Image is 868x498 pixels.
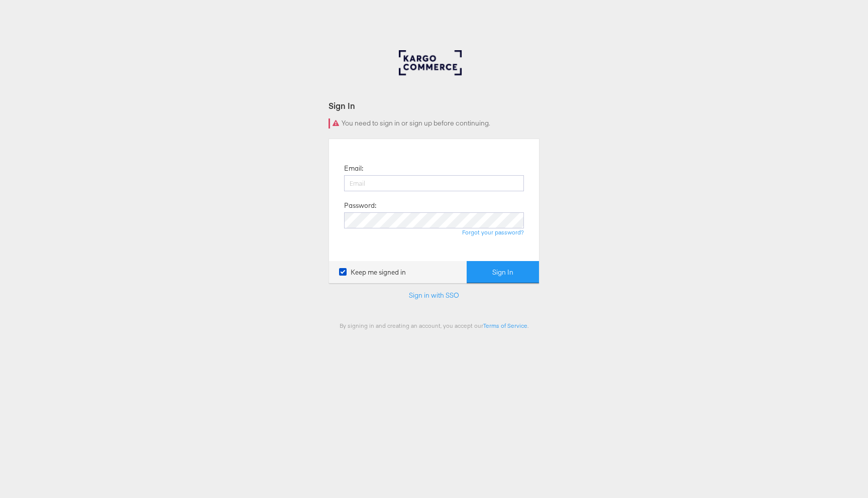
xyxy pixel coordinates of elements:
div: By signing in and creating an account, you accept our . [329,322,539,329]
a: Forgot your password? [462,228,524,236]
div: Sign In [329,100,539,111]
button: Sign In [467,261,539,284]
label: Email: [344,164,363,173]
label: Password: [344,201,376,210]
a: Terms of Service [483,322,527,329]
div: You need to sign in or sign up before continuing. [329,118,539,129]
input: Email [344,175,524,191]
label: Keep me signed in [339,268,406,277]
a: Sign in with SSO [409,291,459,300]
